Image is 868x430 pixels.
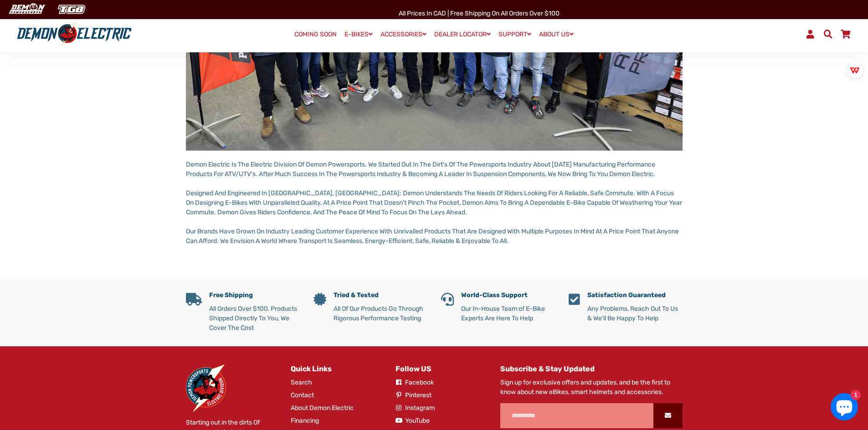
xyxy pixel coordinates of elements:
a: COMING SOON [291,28,340,41]
img: Demon Electric logo [14,22,135,46]
a: Pinterest [395,390,431,400]
h5: Satisfaction Guaranteed [587,292,683,299]
h4: Quick Links [291,364,382,373]
p: All Of Our Products Go Through Rigorous Performance Testing [334,304,427,323]
a: YouTube [395,416,430,425]
span: All Prices in CAD | Free shipping on all orders over $100 [399,10,560,17]
a: ABOUT US [536,28,577,41]
h4: Follow US [395,364,487,373]
h5: World-Class Support [461,292,555,299]
a: ACCESSORIES [377,28,430,41]
inbox-online-store-chat: Shopify online store chat [828,393,861,423]
p: Demon Electric Is The Electric Division Of Demon Powersports. We Started Out In The Dirt's Of The... [186,160,683,246]
p: Any Problems, Reach Out To Us & We'll Be Happy To Help [587,304,683,323]
a: Search [291,378,312,387]
a: Contact [291,390,314,400]
img: Demon Electric [5,2,48,17]
a: SUPPORT [495,28,534,41]
p: Sign up for exclusive offers and updates, and be the first to know about new eBikes, smart helmet... [500,378,683,397]
a: E-BIKES [341,28,376,41]
a: Facebook [395,378,434,387]
p: Our In-House Team of E-Bike Experts Are Here To Help [461,304,555,323]
a: About Demon Electric [291,403,354,413]
h5: Free Shipping [209,292,300,299]
a: Instagram [395,403,435,413]
a: DEALER LOCATOR [431,28,494,41]
img: TGB Canada [53,2,90,17]
p: All Orders Over $100, Products Shipped Directly To You, We Cover The Cost [209,304,300,333]
h5: Tried & Tested [334,292,427,299]
a: Financing [291,416,319,425]
img: Demon Electric [186,364,226,412]
h4: Subscribe & Stay Updated [500,364,683,373]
